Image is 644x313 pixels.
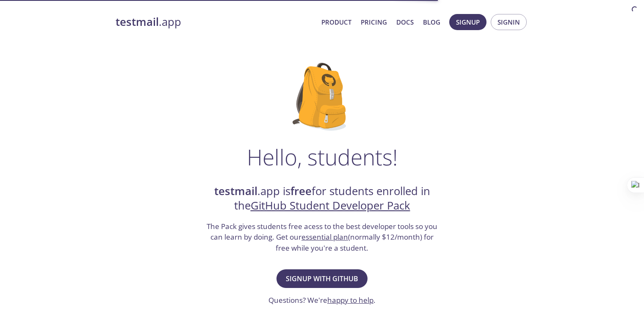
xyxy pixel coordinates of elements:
[293,63,351,131] img: github-student-backpack.png
[206,221,439,254] h3: The Pack gives students free acess to the best developer tools so you can learn by doing. Get our...
[206,184,439,213] h2: .app is for students enrolled in the
[327,295,373,305] a: happy to help
[449,14,486,30] button: Signup
[361,17,387,28] a: Pricing
[396,17,414,28] a: Docs
[321,17,351,28] a: Product
[456,17,480,28] span: Signup
[116,14,159,29] strong: testmail
[268,295,376,306] h3: Questions? We're .
[116,15,315,29] a: testmail.app
[290,184,312,198] strong: free
[301,232,348,242] a: essential plan
[214,184,257,198] strong: testmail
[276,269,368,288] button: Signup with GitHub
[247,144,398,170] h1: Hello, students!
[286,273,358,285] span: Signup with GitHub
[491,14,527,30] button: Signin
[498,17,520,28] span: Signin
[423,17,440,28] a: Blog
[251,198,410,213] a: GitHub Student Developer Pack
